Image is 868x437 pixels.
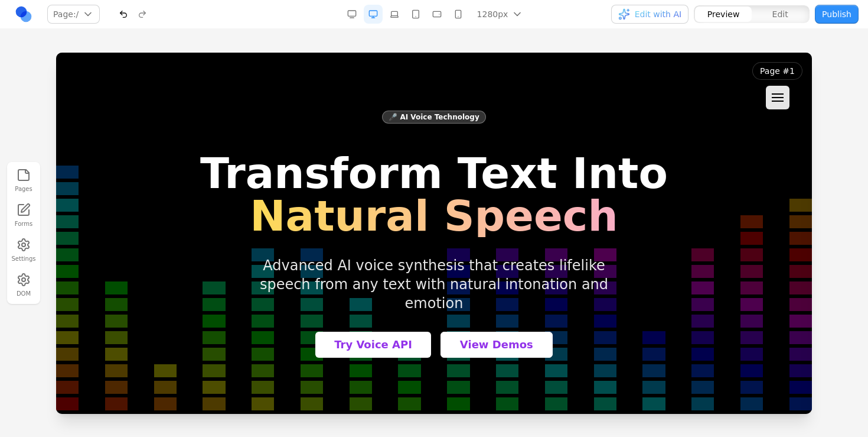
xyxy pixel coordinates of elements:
h1: Transform Text Into [144,99,612,184]
button: View Demos [384,279,497,305]
button: Mobile [449,5,468,24]
button: Settings [11,235,37,266]
button: Laptop [385,5,404,24]
button: Page:/ [47,5,100,24]
a: Forms [11,200,37,231]
button: DOM [11,270,37,300]
button: 1280px [470,5,531,24]
span: Natural Speech [144,142,612,184]
button: Publish [815,5,859,24]
button: Tablet [406,5,425,24]
button: Desktop [364,5,383,24]
button: Mobile Landscape [428,5,446,24]
iframe: Preview [56,53,812,414]
span: Edit [772,8,788,20]
span: Edit with AI [635,8,681,20]
button: Edit with AI [611,5,688,24]
button: Pages [11,166,37,196]
span: Preview [707,8,740,20]
button: Desktop Wide [342,5,361,24]
button: Try Voice API [259,279,375,305]
div: 🎤 AI Voice Technology [326,58,429,71]
p: Advanced AI voice synthesis that creates lifelike speech from any text with natural intonation an... [180,203,576,260]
